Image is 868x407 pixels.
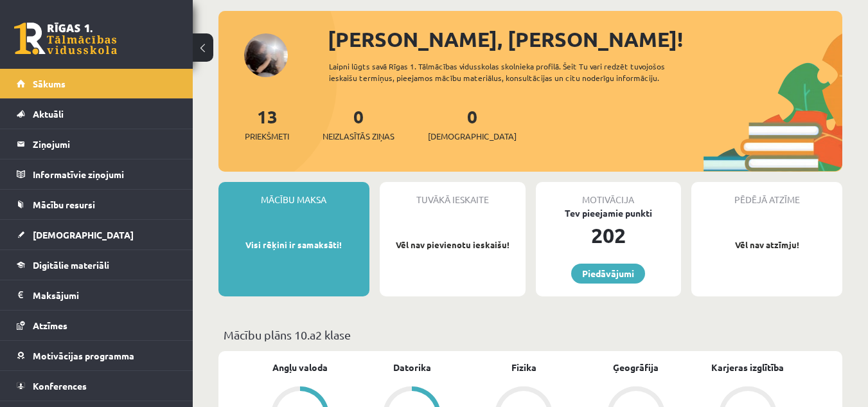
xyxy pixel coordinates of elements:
[33,78,66,89] span: Sākums
[329,60,704,84] div: Laipni lūgts savā Rīgas 1. Tālmācības vidusskolas skolnieka profilā. Šeit Tu vari redzēt tuvojošo...
[33,350,134,361] span: Motivācijas programma
[33,199,95,210] span: Mācību resursi
[17,311,177,340] a: Atzīmes
[224,326,837,343] p: Mācību plāns 10.a2 klase
[536,206,682,220] div: Tev pieejamie punkti
[386,239,519,251] p: Vēl nav pievienotu ieskaišu!
[571,264,645,284] a: Piedāvājumi
[33,159,177,189] legend: Informatīvie ziņojumi
[225,239,363,251] p: Visi rēķini ir samaksāti!
[711,361,784,374] a: Karjeras izglītība
[536,220,682,251] div: 202
[691,182,842,206] div: Pēdējā atzīme
[17,250,177,280] a: Digitālie materiāli
[536,182,682,206] div: Motivācija
[17,190,177,219] a: Mācību resursi
[33,259,109,271] span: Digitālie materiāli
[14,23,117,55] a: Rīgas 1. Tālmācības vidusskola
[17,371,177,401] a: Konferences
[428,105,517,143] a: 0[DEMOGRAPHIC_DATA]
[613,361,659,374] a: Ģeogrāfija
[698,239,836,251] p: Vēl nav atzīmju!
[393,361,431,374] a: Datorika
[218,182,369,206] div: Mācību maksa
[17,341,177,370] a: Motivācijas programma
[511,361,536,374] a: Fizika
[33,108,64,120] span: Aktuāli
[33,129,177,159] legend: Ziņojumi
[323,105,394,143] a: 0Neizlasītās ziņas
[328,24,842,55] div: [PERSON_NAME], [PERSON_NAME]!
[33,380,87,392] span: Konferences
[17,220,177,249] a: [DEMOGRAPHIC_DATA]
[17,280,177,310] a: Maksājumi
[17,129,177,159] a: Ziņojumi
[428,130,517,143] span: [DEMOGRAPHIC_DATA]
[245,105,289,143] a: 13Priekšmeti
[33,229,134,240] span: [DEMOGRAPHIC_DATA]
[17,159,177,189] a: Informatīvie ziņojumi
[272,361,328,374] a: Angļu valoda
[17,99,177,129] a: Aktuāli
[245,130,289,143] span: Priekšmeti
[380,182,526,206] div: Tuvākā ieskaite
[33,280,177,310] legend: Maksājumi
[17,69,177,98] a: Sākums
[33,320,67,331] span: Atzīmes
[323,130,394,143] span: Neizlasītās ziņas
